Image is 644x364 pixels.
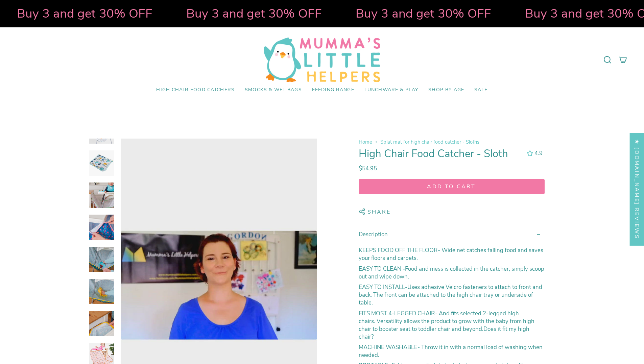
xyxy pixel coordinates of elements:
a: High Chair Food Catchers [151,82,240,98]
a: Feeding Range [307,82,359,98]
p: - Wide net catches falling food and saves your floors and carpets. [359,247,545,262]
button: Add to cart [359,179,545,194]
div: 4.93 out of 5.0 stars [527,150,533,156]
span: Splat mat for high chair food catcher - Sloths [380,139,479,145]
span: Share [367,208,391,217]
a: SALE [469,82,493,98]
span: $54.95 [359,165,377,172]
a: Shop by Age [423,82,469,98]
span: SALE [474,87,488,93]
a: Smocks & Wet Bags [240,82,307,98]
a: Lunchware & Play [359,82,423,98]
span: 4.9 [534,149,543,157]
span: High Chair Food Catchers [156,87,235,93]
span: Lunchware & Play [364,87,418,93]
p: Food and mess is collected in the catcher, simply scoop out and wipe down. [359,265,545,281]
div: Click to open Judge.me floating reviews tab [630,133,644,245]
strong: Buy 3 and get 30% OFF [186,5,321,22]
p: - Throw it in with a normal load of washing when needed. [359,343,545,359]
span: Shop by Age [428,87,464,93]
p: - And fits selected 2-legged high chairs. Versatility allows the product to grow with the baby fr... [359,310,545,341]
a: Does it fit my high chair? [359,325,529,342]
span: Feeding Range [312,87,354,93]
img: Mumma’s Little Helpers [264,38,380,82]
p: - [359,283,545,307]
span: Smocks & Wet Bags [245,87,302,93]
strong: EASY TO CLEAN - [359,265,405,273]
h1: High Chair Food Catcher - Sloth [359,148,521,160]
button: Share [359,205,391,219]
a: Home [359,139,372,145]
strong: MACHINE WASHABLE [359,343,418,351]
span: Add to cart [365,183,538,190]
strong: Buy 3 and get 30% OFF [355,5,491,22]
button: 4.93 out of 5.0 stars [523,149,544,158]
strong: EASY TO INSTALL [359,283,405,291]
strong: Buy 3 and get 30% OFF [17,5,152,22]
summary: Description [359,225,545,244]
strong: FITS MOST 4-LEGGED CHAIR [359,310,435,317]
span: Uses adhesive Velcro fasteners to attach to front and back. The front can be attached to the high... [359,283,542,307]
strong: KEEPS FOOD OFF THE FLOOR [359,247,438,254]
